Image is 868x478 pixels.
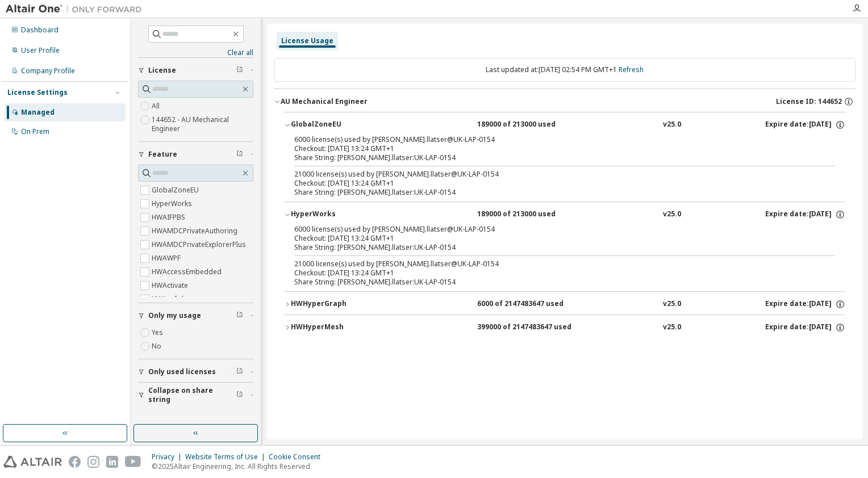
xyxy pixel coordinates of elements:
div: HWHyperMesh [291,322,393,333]
div: Share String: [PERSON_NAME].llatser:UK-LAP-0154 [294,243,808,252]
span: Clear filter [236,391,243,400]
div: Checkout: [DATE] 13:24 GMT+1 [294,144,808,153]
div: On Prem [21,127,49,136]
div: Dashboard [21,26,59,35]
div: GlobalZoneEU [291,120,393,130]
div: v25.0 [663,209,681,220]
div: HyperWorks [291,209,393,220]
div: v25.0 [663,322,681,333]
label: HWAWPF [152,251,183,265]
button: Feature [138,142,253,167]
span: Collapse on share string [148,386,236,404]
label: GlobalZoneEU [152,183,201,197]
button: HWHyperMesh399000 of 2147483647 usedv25.0Expire date:[DATE] [284,315,845,340]
img: youtube.svg [125,456,141,468]
div: 6000 license(s) used by [PERSON_NAME].llatser@UK-LAP-0154 [294,135,808,144]
img: facebook.svg [69,456,81,468]
span: Clear filter [236,311,243,320]
div: 189000 of 213000 used [477,209,579,220]
div: 6000 of 2147483647 used [477,299,579,309]
button: License [138,58,253,83]
label: HWAMDCPrivateAuthoring [152,224,240,238]
label: Yes [152,326,165,339]
div: Share String: [PERSON_NAME].llatser:UK-LAP-0154 [294,153,808,162]
img: linkedin.svg [106,456,118,468]
button: Only my usage [138,303,253,328]
button: Collapse on share string [138,383,253,408]
img: instagram.svg [87,456,99,468]
button: GlobalZoneEU189000 of 213000 usedv25.0Expire date:[DATE] [284,112,845,137]
div: Checkout: [DATE] 13:24 GMT+1 [294,234,808,243]
span: Clear filter [236,66,243,75]
p: © 2025 Altair Engineering, Inc. All Rights Reserved. [152,462,327,471]
div: Expire date: [DATE] [765,299,845,309]
button: Only used licenses [138,359,253,384]
span: Only my usage [148,311,201,320]
div: v25.0 [663,120,681,130]
label: No [152,339,164,353]
img: Altair One [6,3,148,15]
div: 399000 of 2147483647 used [477,322,579,333]
div: Company Profile [21,66,75,76]
label: HWActivate [152,279,190,292]
div: License Usage [281,36,333,45]
span: Feature [148,150,177,159]
div: Website Terms of Use [185,452,269,462]
div: Privacy [152,452,185,462]
div: Checkout: [DATE] 13:24 GMT+1 [294,269,808,278]
div: HWHyperGraph [291,299,393,309]
div: Expire date: [DATE] [765,322,845,333]
label: HWAccessEmbedded [152,265,224,279]
div: 21000 license(s) used by [PERSON_NAME].llatser@UK-LAP-0154 [294,259,808,269]
span: Only used licenses [148,367,216,376]
div: 21000 license(s) used by [PERSON_NAME].llatser@UK-LAP-0154 [294,170,808,179]
div: AU Mechanical Engineer [281,97,368,106]
button: HWHyperGraph6000 of 2147483647 usedv25.0Expire date:[DATE] [284,292,845,317]
label: HyperWorks [152,197,194,211]
div: Share String: [PERSON_NAME].llatser:UK-LAP-0154 [294,278,808,287]
div: Share String: [PERSON_NAME].llatser:UK-LAP-0154 [294,188,808,197]
div: v25.0 [663,299,681,309]
div: Expire date: [DATE] [765,120,845,130]
span: Clear filter [236,367,243,376]
div: License Settings [7,88,68,97]
div: Cookie Consent [269,452,327,462]
label: All [152,99,162,113]
label: 144652 - AU Mechanical Engineer [152,113,253,136]
div: Last updated at: [DATE] 02:54 PM GMT+1 [274,58,856,82]
div: 6000 license(s) used by [PERSON_NAME].llatser@UK-LAP-0154 [294,225,808,234]
button: HyperWorks189000 of 213000 usedv25.0Expire date:[DATE] [284,202,845,227]
label: HWAMDCPrivateExplorerPlus [152,238,248,251]
label: HWAIFPBS [152,211,187,224]
div: Managed [21,108,55,117]
a: Clear all [138,48,253,57]
span: License ID: 144652 [776,97,842,106]
button: AU Mechanical EngineerLicense ID: 144652 [274,89,856,114]
span: Clear filter [236,150,243,159]
div: Expire date: [DATE] [765,209,845,220]
div: Checkout: [DATE] 13:24 GMT+1 [294,179,808,188]
span: License [148,66,176,75]
div: User Profile [21,46,60,55]
div: 189000 of 213000 used [477,120,579,130]
a: Refresh [619,65,644,74]
img: altair_logo.svg [3,456,62,468]
label: HWAcufwh [152,292,188,306]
